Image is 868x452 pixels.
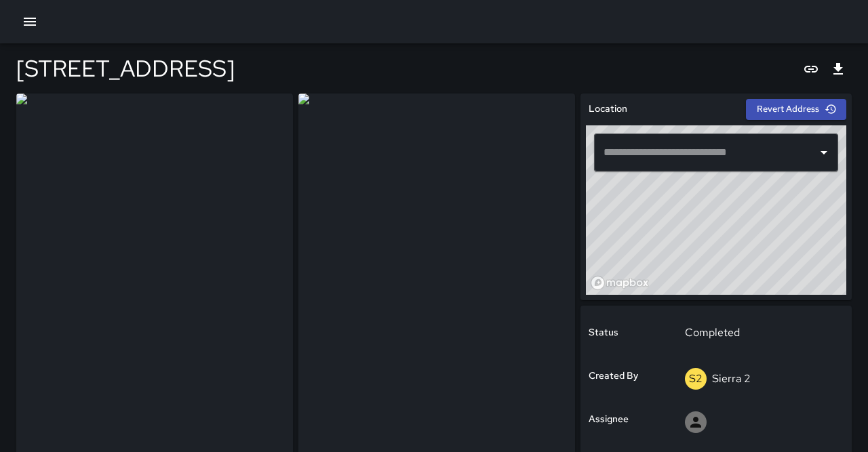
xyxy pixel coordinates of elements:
[797,56,825,83] button: Copy link
[746,99,846,120] button: Revert Address
[16,54,235,83] h4: [STREET_ADDRESS]
[712,371,751,386] p: Sierra 2
[589,412,629,427] h6: Assignee
[825,56,852,83] button: Export
[685,325,834,341] p: Completed
[689,371,703,387] p: S2
[814,143,833,162] button: Open
[589,102,627,117] h6: Location
[589,325,618,340] h6: Status
[589,369,638,384] h6: Created By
